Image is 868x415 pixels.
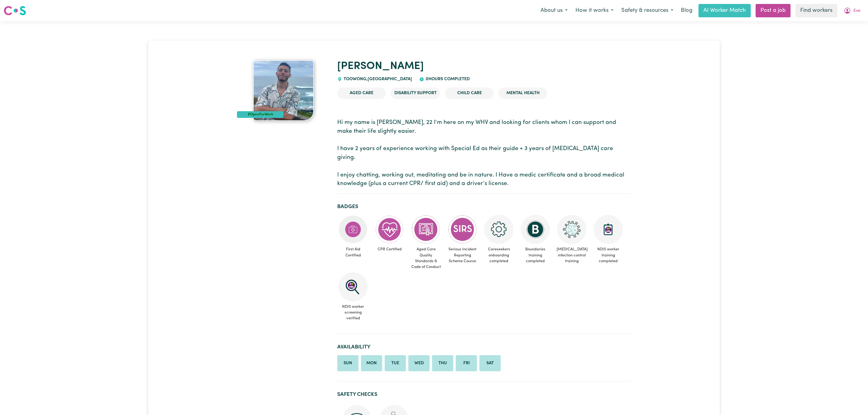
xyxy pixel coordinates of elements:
[4,4,26,18] a: Careseekers logo
[537,4,571,17] button: About us
[4,5,26,16] img: Careseekers logo
[338,215,368,244] img: Care and support worker has completed First Aid Certification
[571,4,617,17] button: How it works
[840,4,864,17] button: My Account
[556,244,588,266] span: [MEDICAL_DATA] infection control training
[795,4,837,17] a: Find workers
[337,344,631,350] h2: Availability
[337,118,631,188] p: Hi my name is [PERSON_NAME], 22 I’m here on my WHV and looking for clients whom I can support and...
[337,244,369,260] span: First Aid Certified
[557,215,586,244] img: CS Academy: COVID-19 Infection Control Training course completed
[375,215,404,244] img: Care and support worker has completed CPR Certification
[424,77,470,81] span: 0 hours completed
[361,355,382,372] li: Available on Monday
[617,4,677,17] button: Safety & resources
[253,60,314,121] img: Michael
[337,87,386,99] li: Aged Care
[337,61,424,72] a: [PERSON_NAME]
[237,60,330,121] a: Michael's profile picture'#OpenForWork
[432,355,453,372] li: Available on Thursday
[410,244,442,272] span: Aged Care Quality Standards & Code of Conduct
[592,244,624,266] span: NDIS worker training completed
[520,244,551,266] span: Boundaries training completed
[411,215,441,244] img: CS Academy: Aged Care Quality Standards & Code of Conduct course completed
[484,215,513,244] img: CS Academy: Careseekers Onboarding course completed
[385,355,406,372] li: Available on Tuesday
[483,244,515,266] span: Careseekers onboarding completed
[237,111,283,118] div: #OpenForWork
[521,215,550,244] img: CS Academy: Boundaries in care and support work course completed
[698,4,751,17] a: AI Worker Match
[374,244,405,255] span: CPR Certified
[408,355,430,372] li: Available on Wednesday
[594,215,623,244] img: CS Academy: Introduction to NDIS Worker Training course completed
[456,355,477,372] li: Available on Friday
[499,87,547,99] li: Mental Health
[391,87,440,99] li: Disability Support
[337,301,369,324] span: NDIS worker screening verified
[756,4,791,17] a: Post a job
[342,77,412,81] span: TOOWONG , [GEOGRAPHIC_DATA]
[853,8,860,14] span: Eve
[337,355,359,372] li: Available on Sunday
[677,4,696,17] a: Blog
[445,87,494,99] li: Child care
[479,355,501,372] li: Available on Saturday
[337,204,631,210] h2: Badges
[448,215,477,244] img: CS Academy: Serious Incident Reporting Scheme course completed
[447,244,478,266] span: Serious Incident Reporting Scheme Course
[337,391,631,398] h2: Safety Checks
[338,272,368,301] img: NDIS Worker Screening Verified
